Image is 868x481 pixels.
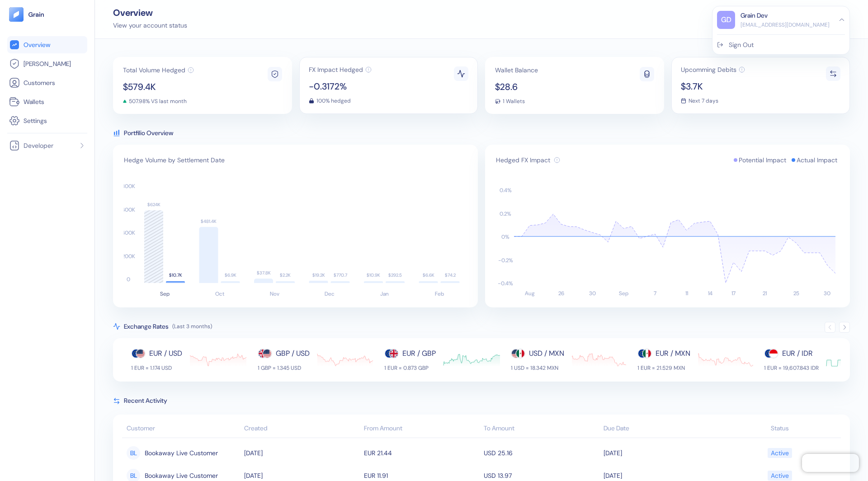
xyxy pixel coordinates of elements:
text: $19.2K [312,272,325,278]
span: Overview [24,40,50,49]
text: 400K [122,229,135,236]
text: Jan [380,290,389,297]
img: logo [28,11,45,18]
text: 600K [122,206,135,213]
text: -0.4 % [498,280,513,287]
div: View your account status [113,21,187,30]
text: Feb [435,290,444,297]
span: Wallet Balance [495,67,538,73]
div: BL [127,446,140,460]
span: Wallets [24,97,44,106]
div: Grain Dev [741,11,768,20]
text: 800K [122,183,135,190]
span: [PERSON_NAME] [24,59,71,68]
text: 17 [731,290,736,297]
text: $74.2 [445,272,456,278]
th: Due Date [601,420,721,438]
span: Exchange Rates [124,322,169,331]
span: Settings [24,116,47,125]
div: 1 EUR = 0.873 GBP [384,364,436,372]
text: 7 [654,290,656,297]
div: GD [717,11,735,29]
div: EUR / USD [149,348,182,359]
text: 11 [685,290,688,297]
text: $6.9K [225,272,236,278]
span: 1 Wallets [503,99,525,104]
text: $37.8K [257,270,271,276]
span: -0.3172% [309,82,372,91]
text: $770.7 [334,272,347,278]
text: 0.2 % [500,210,511,217]
span: $579.4K [123,82,194,91]
span: 100% hedged [316,98,351,104]
text: $481.4K [201,218,217,224]
text: Nov [270,290,279,297]
text: Sep [619,290,628,297]
div: 1 USD = 18.342 MXN [511,364,564,372]
td: EUR 21.44 [362,442,481,464]
text: $10.7K [169,272,182,278]
text: 0 % [501,233,509,240]
a: Settings [9,115,85,126]
span: Hedge Volume by Settlement Date [124,156,225,165]
span: $3.7K [681,82,745,91]
span: Total Volume Hedged [123,67,185,73]
a: Wallets [9,96,85,107]
span: Actual Impact [797,156,837,165]
td: USD 25.16 [481,442,601,464]
span: Next 7 days [689,98,718,104]
span: Upcomming Debits [681,66,736,73]
td: [DATE] [242,442,362,464]
text: 200K [122,253,135,260]
div: 1 GBP = 1.345 USD [258,364,310,372]
th: Customer [122,420,242,438]
th: To Amount [481,420,601,438]
a: Customers [9,77,85,88]
div: 1 EUR = 1.174 USD [131,364,182,372]
img: logo-tablet-V2.svg [9,7,24,22]
span: FX Impact Hedged [309,66,363,73]
span: Developer [24,141,53,150]
text: Sep [160,290,170,297]
span: $28.6 [495,82,538,91]
th: From Amount [362,420,481,438]
div: 1 EUR = 21.529 MXN [637,364,690,372]
div: USD / MXN [529,348,564,359]
div: Active [771,445,789,461]
td: [DATE] [601,442,721,464]
text: 14 [708,290,712,297]
span: Potential Impact [739,156,786,165]
text: $624K [147,202,160,207]
text: 30 [589,290,596,297]
div: 1 EUR = 19,607.843 IDR [764,364,819,372]
div: EUR / GBP [402,348,436,359]
span: Customers [24,78,55,87]
div: EUR / IDR [782,348,813,359]
text: 0.4 % [500,187,512,194]
th: Created [242,420,362,438]
text: $292.5 [388,272,402,278]
div: [EMAIL_ADDRESS][DOMAIN_NAME] [741,21,830,29]
text: $2.2K [280,272,291,278]
span: 507.98% VS last month [129,99,187,104]
text: $6.6K [423,272,434,278]
text: Aug [525,290,535,297]
text: Dec [325,290,335,297]
text: 0 [127,276,130,283]
span: Portfilio Overview [124,128,173,137]
div: Sign Out [729,40,754,50]
text: 21 [763,290,767,297]
span: Hedged FX Impact [496,156,550,165]
a: Overview [9,39,85,50]
text: -0.2 % [498,257,513,264]
iframe: Chatra live chat [802,454,859,472]
text: 26 [558,290,564,297]
a: [PERSON_NAME] [9,58,85,69]
div: Overview [113,8,187,17]
text: $10.9K [367,272,380,278]
div: GBP / USD [276,348,310,359]
span: Bookaway Live Customer [145,445,218,461]
span: Recent Activity [124,396,167,406]
div: EUR / MXN [656,348,690,359]
span: (Last 3 months) [172,323,212,330]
